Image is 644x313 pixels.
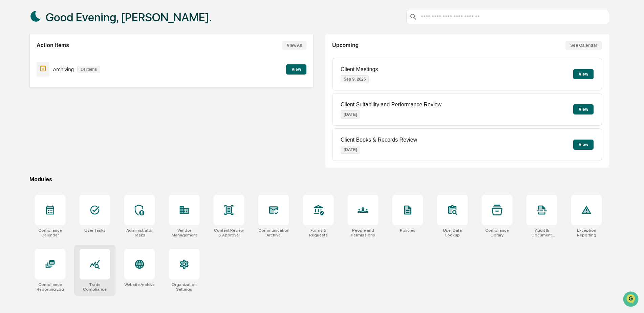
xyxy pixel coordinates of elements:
a: Powered byPylon [48,168,82,173]
p: [DATE] [341,146,360,154]
a: 🔎Data Lookup [4,149,45,161]
div: 🔎 [7,152,12,158]
span: • [91,110,93,116]
p: Client Suitability and Performance Review [341,102,442,108]
p: Archiving [53,66,74,72]
p: [DATE] [341,110,360,119]
div: Compliance Library [482,228,512,237]
button: View [573,140,594,150]
div: Administrator Tasks [124,228,155,237]
img: Steve.Lennart [7,104,18,115]
div: Policies [400,228,415,233]
div: Past conversations [7,75,45,81]
input: Clear [18,31,112,38]
div: Communications Archive [258,228,289,237]
img: 1746055101610-c473b297-6a78-478c-a979-82029cc54cd1 [7,52,19,64]
div: Organization Settings [169,282,199,292]
span: Pylon [67,168,82,173]
div: User Tasks [84,228,106,233]
a: View [286,66,306,72]
div: Compliance Reporting Log [35,282,65,292]
div: 🖐️ [7,139,12,145]
button: Start new chat [115,54,123,62]
div: 🗄️ [49,139,55,145]
p: 14 items [77,66,100,73]
h2: Upcoming [332,42,359,48]
div: Website Archive [124,282,155,287]
button: View [573,104,594,114]
img: 1746055101610-c473b297-6a78-478c-a979-82029cc54cd1 [14,92,19,98]
div: People and Permissions [348,228,378,237]
span: Preclearance [14,139,44,145]
button: See all [105,74,123,82]
img: 8933085812038_c878075ebb4cc5468115_72.jpg [14,52,26,64]
div: User Data Lookup [437,228,468,237]
p: Sep 9, 2025 [341,75,369,83]
div: Content Review & Approval [214,228,244,237]
div: Start new chat [30,52,111,59]
button: View [573,69,594,79]
div: Forms & Requests [303,228,334,237]
span: [PERSON_NAME] [21,92,55,98]
div: Compliance Calendar [35,228,65,237]
h2: Action Items [37,42,69,48]
div: Exception Reporting [571,228,602,237]
a: 🖐️Preclearance [4,136,46,148]
button: View [286,64,306,75]
span: 12:53 PM [60,92,79,98]
span: [DATE] [95,110,109,116]
a: 🗄️Attestations [46,136,87,148]
button: View All [282,41,306,50]
span: Attestations [56,139,84,145]
div: We're available if you need us! [30,59,93,64]
h1: Good Evening, [PERSON_NAME]. [46,11,212,24]
p: How can we help? [7,14,123,25]
span: • [56,92,59,98]
div: Modules [29,176,609,183]
div: Audit & Document Logs [527,228,557,237]
img: Jack Rasmussen [7,86,18,97]
p: Client Meetings [341,66,378,72]
span: [PERSON_NAME].[PERSON_NAME] [21,110,90,116]
div: Trade Compliance [80,282,110,292]
span: Data Lookup [14,151,43,158]
p: Client Books & Records Review [341,137,417,143]
iframe: Open customer support [622,291,641,309]
div: Vendor Management [169,228,199,237]
button: See Calendar [565,41,602,50]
